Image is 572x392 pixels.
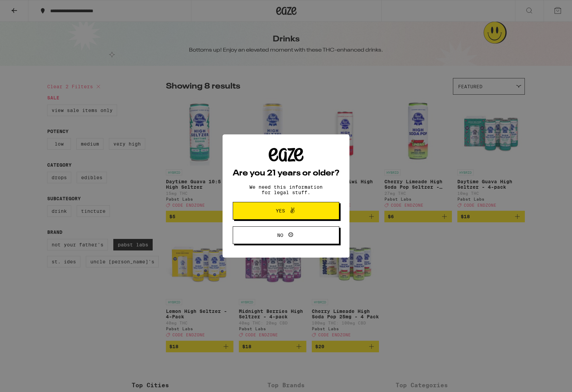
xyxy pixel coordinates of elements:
[233,169,339,178] h2: Are you 21 years or older?
[276,208,285,213] span: Yes
[233,226,339,244] button: No
[244,184,328,195] p: We need this information for legal stuff.
[277,233,283,238] span: No
[4,5,49,10] span: Hi. Need any help?
[233,202,339,220] button: Yes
